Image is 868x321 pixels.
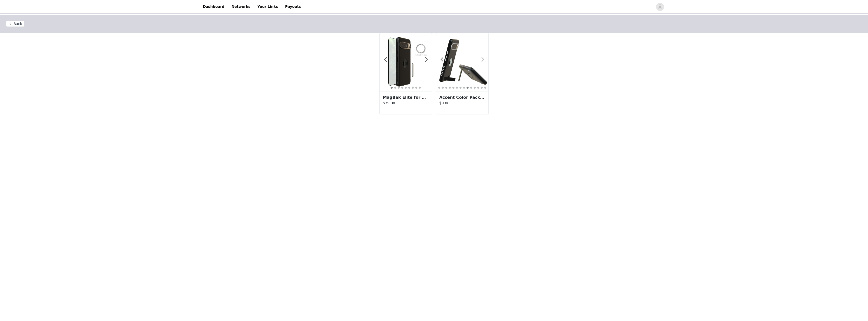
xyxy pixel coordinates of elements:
p: $9.00 [439,101,485,106]
button: 5 [404,86,407,89]
button: 9 [466,86,469,89]
button: 6 [456,86,458,89]
button: 3 [397,86,400,89]
button: 11 [473,86,476,89]
button: 3 [445,86,448,89]
a: Payouts [282,1,304,12]
button: 1 [438,86,441,89]
button: 4 [401,86,403,89]
h3: MagBak Elite for Pixel 9 Pro XL + MagSticks to Mount Anywhere [383,94,429,101]
a: Dashboard [200,1,227,12]
h3: Accent Color Pack for Google Pixel 9 Pro XL Elite Bundle [439,94,485,101]
div: avatar [658,3,662,11]
button: 12 [477,86,479,89]
button: 7 [459,86,462,89]
button: 9 [419,86,421,89]
button: 8 [415,86,418,89]
img: Case back to back | EP9XL-BK,ACP9XLE-BK [380,36,432,88]
button: 5 [452,86,455,89]
button: 7 [412,86,414,89]
a: Networks [228,1,253,12]
img: Kickstand | EP9XL-BK,ACP9XLE-LG [436,36,488,88]
button: 14 [484,86,486,89]
button: 2 [394,86,396,89]
button: 2 [442,86,444,89]
button: Back [6,21,24,27]
button: 4 [449,86,451,89]
button: 1 [390,86,393,89]
button: 8 [463,86,465,89]
button: 6 [408,86,411,89]
a: Your Links [254,1,281,12]
button: 10 [470,86,472,89]
button: 13 [480,86,483,89]
p: $79.00 [383,101,429,106]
